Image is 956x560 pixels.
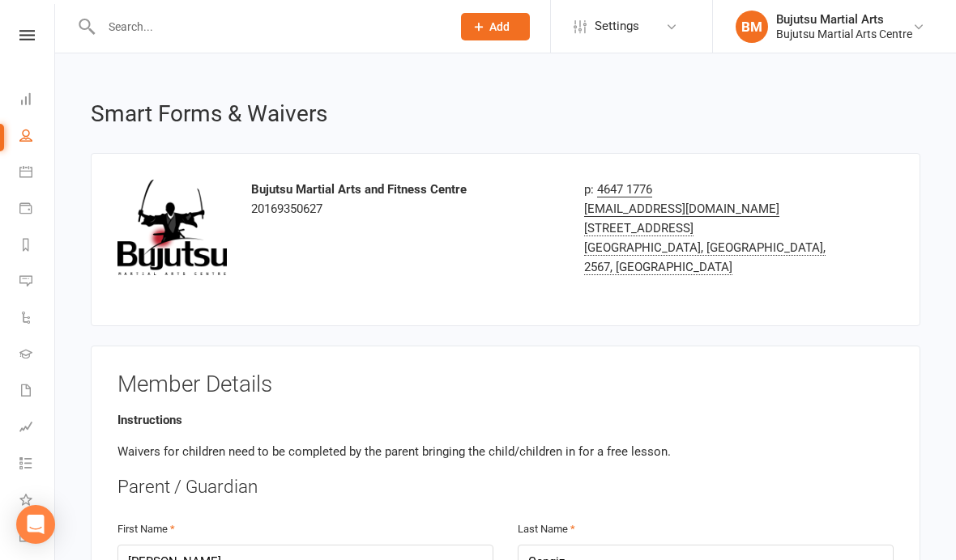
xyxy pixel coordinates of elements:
span: Add [489,20,510,33]
a: People [19,119,56,155]
a: What's New [19,483,56,520]
div: p: [584,180,826,199]
label: Last Name [518,521,575,538]
div: Parent / Guardian [117,474,894,500]
input: Search... [96,15,440,38]
div: Bujutsu Martial Arts Centre [776,27,912,41]
button: Add [461,13,530,40]
a: Dashboard [19,83,56,119]
div: 20169350627 [251,180,561,218]
div: BM [736,11,768,43]
img: image1494389336.png [117,180,227,275]
h2: Smart Forms & Waivers [91,102,920,127]
div: Bujutsu Martial Arts [776,12,912,27]
strong: Instructions [117,413,182,427]
p: Waivers for children need to be completed by the parent bringing the child/children in for a free... [117,442,894,461]
h3: Member Details [117,372,894,397]
a: Payments [19,192,56,228]
strong: Bujutsu Martial Arts and Fitness Centre [251,182,467,197]
a: Reports [19,228,56,265]
div: Open Intercom Messenger [16,505,55,544]
a: Calendar [19,155,56,192]
label: First Name [117,521,175,538]
a: Assessments [19,410,56,447]
span: Settings [595,8,639,45]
